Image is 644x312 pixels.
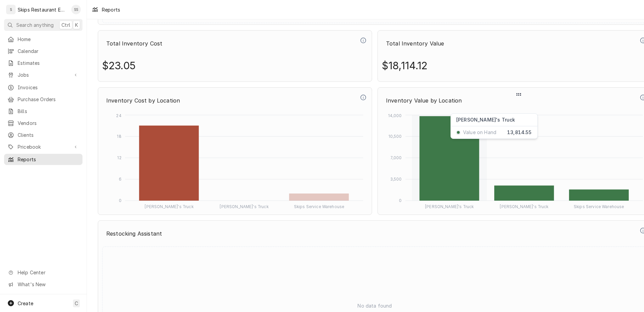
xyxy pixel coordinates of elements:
span: Ctrl [61,21,70,29]
tspan: [PERSON_NAME]'s Truck [500,204,549,209]
p: $18,114.12 [382,54,428,77]
tspan: 3,500 [390,177,402,182]
span: Search anything [16,21,54,29]
p: No data found [357,302,392,309]
div: Skips Restaurant Equipment [18,6,68,13]
a: Go to What's New [4,279,82,290]
a: Bills [4,106,82,117]
span: Reports [18,156,79,163]
a: Home [4,34,82,45]
p: Inventory Cost by Location [102,93,359,108]
tspan: 18 [117,134,121,139]
span: Vendors [18,120,79,127]
a: Vendors [4,117,82,129]
p: Restocking Assistant [102,226,639,241]
span: Pricebook [18,143,69,150]
a: Go to Pricebook [4,141,82,152]
a: Estimates [4,57,82,69]
a: Clients [4,129,82,141]
tspan: Skips Service Warehouse [294,204,345,209]
a: Calendar [4,45,82,57]
span: Jobs [18,71,69,78]
span: Bills [18,108,79,115]
span: Calendar [18,48,79,55]
div: S [6,5,16,14]
tspan: 14,000 [388,113,402,118]
div: Shan Skipper's Avatar [71,5,81,14]
p: Inventory Value by Location [382,93,639,108]
tspan: 24 [116,113,121,118]
span: Clients [18,131,79,139]
span: Help Center [18,269,78,276]
span: Purchase Orders [18,96,79,103]
tspan: [PERSON_NAME]'s Truck [145,204,194,209]
tspan: Skips Service Warehouse [574,204,624,209]
p: Total Inventory Cost [102,36,359,51]
tspan: 7,000 [390,155,402,160]
a: Purchase Orders [4,94,82,105]
span: Estimates [18,59,79,67]
p: Total Inventory Value [382,36,639,51]
a: Go to Help Center [4,267,82,278]
button: Search anythingCtrlK [4,19,82,31]
tspan: 0 [399,198,402,203]
a: Invoices [4,82,82,93]
span: K [75,21,78,29]
p: $23.05 [102,54,135,77]
tspan: 10,500 [388,134,402,139]
span: Home [18,36,79,43]
tspan: [PERSON_NAME]'s Truck [425,204,474,209]
tspan: 0 [119,198,122,203]
span: What's New [18,281,78,288]
div: SS [71,5,81,14]
tspan: 6 [119,177,122,182]
span: Create [18,300,33,306]
tspan: 12 [117,155,121,160]
span: Invoices [18,84,79,91]
a: Reports [4,154,82,165]
span: C [75,300,78,307]
tspan: [PERSON_NAME]'s Truck [220,204,269,209]
a: Go to Jobs [4,69,82,80]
